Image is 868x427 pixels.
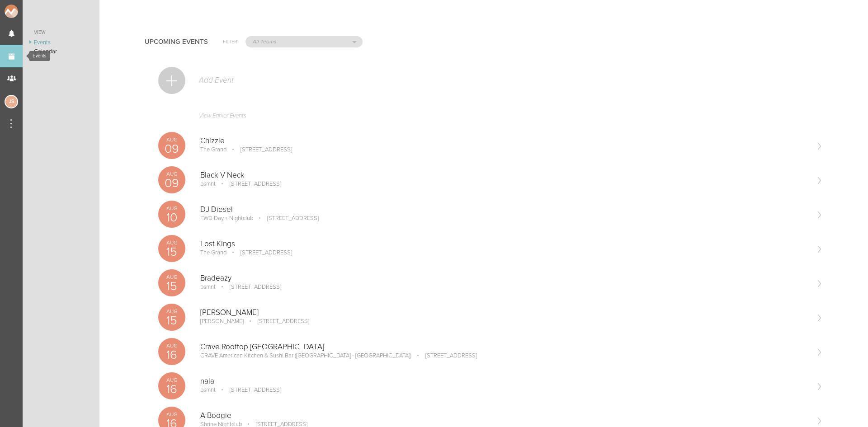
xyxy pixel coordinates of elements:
a: Calendar [23,47,99,56]
p: bsmnt [200,386,216,394]
p: bsmnt [200,283,216,291]
p: FWD Day + Nightclub [200,215,253,222]
p: Aug [158,274,185,280]
p: 16 [158,349,185,361]
p: 15 [158,280,185,292]
p: CRAVE American Kitchen & Sushi Bar ([GEOGRAPHIC_DATA] - [GEOGRAPHIC_DATA]) [200,352,411,359]
p: Lost Kings [200,239,808,249]
p: 15 [158,314,185,327]
p: [STREET_ADDRESS] [413,352,477,359]
p: Black V Neck [200,171,808,180]
a: Events [23,38,99,47]
p: [PERSON_NAME] [200,308,808,317]
p: [STREET_ADDRESS] [245,318,309,325]
h6: Filter [223,38,237,46]
p: 16 [158,383,185,395]
p: A Boogie [200,411,808,420]
p: [STREET_ADDRESS] [217,283,281,291]
p: [PERSON_NAME] [200,318,244,325]
p: [STREET_ADDRESS] [255,215,319,222]
p: The Grand [200,249,226,256]
p: Add Event [198,76,234,85]
img: NOMAD [5,5,56,18]
p: bsmnt [200,180,216,188]
p: Chizzle [200,136,808,145]
h4: Upcoming Events [145,38,208,46]
p: DJ Diesel [200,205,808,214]
p: [STREET_ADDRESS] [217,386,281,394]
p: 09 [158,143,185,155]
div: Jessica Smith [5,95,18,108]
p: 10 [158,211,185,224]
p: Aug [158,377,185,383]
p: Aug [158,137,185,142]
p: 15 [158,246,185,258]
p: Aug [158,240,185,245]
a: View [23,27,99,38]
p: The Grand [200,146,226,153]
p: Bradeazy [200,274,808,283]
p: Aug [158,343,185,348]
p: nala [200,377,808,386]
p: Aug [158,206,185,211]
p: Aug [158,309,185,314]
p: Crave Rooftop [GEOGRAPHIC_DATA] [200,343,808,352]
p: Aug [158,171,185,177]
p: [STREET_ADDRESS] [228,249,292,256]
p: [STREET_ADDRESS] [217,180,281,188]
p: 09 [158,177,185,189]
a: View Earlier Events [158,108,823,128]
p: [STREET_ADDRESS] [228,146,292,153]
p: Aug [158,412,185,417]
